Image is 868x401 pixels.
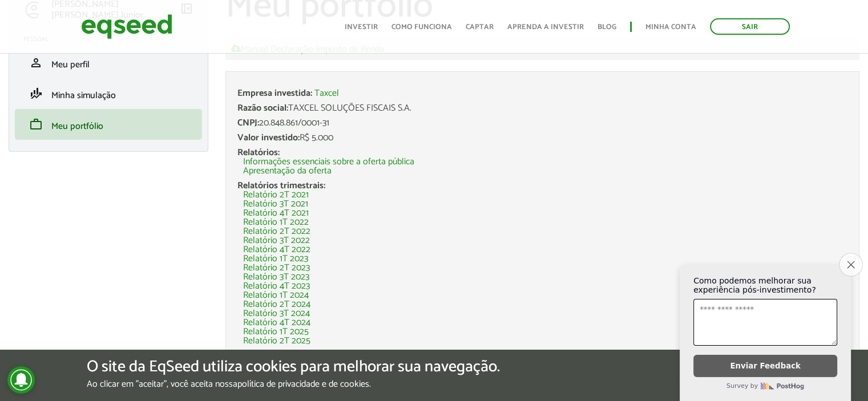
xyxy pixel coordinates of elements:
[243,291,309,300] a: Relatório 1T 2024
[345,23,378,31] a: Investir
[507,23,584,31] a: Aprenda a investir
[645,23,696,31] a: Minha conta
[237,380,369,389] a: política de privacidade e de cookies
[243,254,308,264] a: Relatório 1T 2023
[237,130,300,145] span: Valor investido:
[29,56,43,70] span: person
[237,115,259,131] span: CNPJ:
[466,23,494,31] a: Captar
[243,264,310,273] a: Relatório 2T 2023
[237,145,280,160] span: Relatórios:
[18,30,27,39] img: website_grey.svg
[237,100,288,116] span: Razão social:
[243,157,414,167] a: Informações essenciais sobre a oferta pública
[51,88,116,103] span: Minha simulação
[243,227,310,236] a: Relatório 2T 2022
[237,119,847,128] div: 20.848.861/0001-31
[243,209,309,218] a: Relatório 4T 2021
[237,86,312,101] span: Empresa investida:
[243,167,332,176] a: Apresentação da oferta
[48,66,57,75] img: tab_domain_overview_orange.svg
[243,273,309,282] a: Relatório 3T 2023
[51,57,90,72] span: Meu perfil
[243,300,310,309] a: Relatório 2T 2024
[243,337,310,346] a: Relatório 2T 2025
[243,200,308,209] a: Relatório 3T 2021
[243,218,309,227] a: Relatório 1T 2022
[15,78,202,109] li: Minha simulação
[243,245,310,254] a: Relatório 4T 2022
[243,327,309,337] a: Relatório 1T 2025
[124,66,133,75] img: tab_keywords_by_traffic_grey.svg
[81,11,172,42] img: EqSeed
[237,133,847,143] div: R$ 5.000
[391,23,452,31] a: Como funciona
[51,119,103,134] span: Meu portfólio
[136,67,180,75] div: Palavras-chave
[29,118,43,131] span: work
[243,318,310,327] a: Relatório 4T 2024
[231,44,384,54] a: Manual Declaração Imposto de Renda
[29,87,43,100] span: finance_mode
[15,47,202,78] li: Meu perfil
[243,309,310,318] a: Relatório 3T 2024
[23,56,193,70] a: personMeu perfil
[32,18,56,27] div: v 4.0.25
[710,18,790,35] a: Sair
[243,282,310,291] a: Relatório 4T 2023
[237,104,847,113] div: TAXCEL SOLUÇÕES FISCAIS S.A.
[30,30,163,39] div: [PERSON_NAME]: [DOMAIN_NAME]
[18,18,27,27] img: logo_orange.svg
[243,191,309,200] a: Relatório 2T 2021
[60,67,87,75] div: Domínio
[314,89,339,98] a: Taxcel
[87,379,500,390] p: Ao clicar em "aceitar", você aceita nossa .
[237,178,325,193] span: Relatórios trimestrais:
[87,358,500,376] h5: O site da EqSeed utiliza cookies para melhorar sua navegação.
[597,23,616,31] a: Blog
[23,118,193,131] a: workMeu portfólio
[243,236,310,245] a: Relatório 3T 2022
[15,109,202,140] li: Meu portfólio
[23,87,193,100] a: finance_modeMinha simulação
